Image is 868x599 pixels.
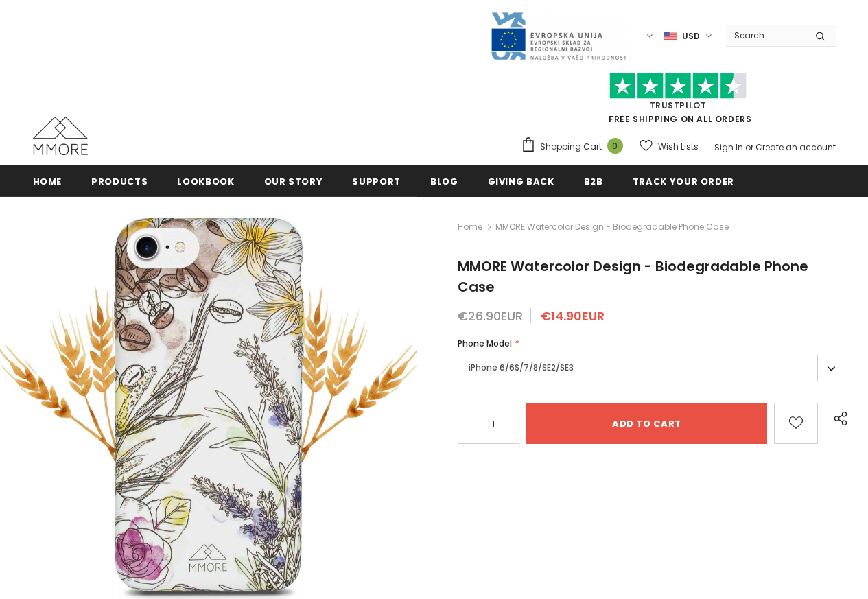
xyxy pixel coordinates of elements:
[458,257,808,296] span: MMORE Watercolor Design - Biodegradable Phone Case
[177,175,234,188] span: Lookbook
[91,165,148,196] a: Products
[640,134,699,158] a: Wish Lists
[458,355,845,381] label: iPhone 6/6S/7/8/SE2/SE3
[430,165,458,196] a: Blog
[526,403,767,444] input: Add to cart
[541,307,605,325] span: €14.90EUR
[682,30,700,43] span: USD
[264,165,323,196] a: Our Story
[91,175,148,188] span: Products
[755,141,836,153] a: Create an account
[607,138,623,154] span: 0
[33,165,62,196] a: Home
[664,30,677,42] img: USD
[609,73,747,99] img: Trust Pilot Stars
[714,141,743,153] a: Sign In
[177,165,234,196] a: Lookbook
[633,165,734,196] a: Track your order
[33,175,62,188] span: Home
[490,11,627,61] img: Javni Razpis
[264,175,323,188] span: Our Story
[458,219,482,235] a: Home
[495,219,729,235] span: MMORE Watercolor Design - Biodegradable Phone Case
[488,165,554,196] a: Giving back
[540,140,602,154] span: Shopping Cart
[33,117,88,155] img: MMORE Cases
[584,175,603,188] span: B2B
[458,338,512,349] span: Phone Model
[745,141,753,153] span: or
[458,307,523,325] span: €26.90EUR
[726,25,805,45] input: Search Site
[521,137,630,157] a: Shopping Cart 0
[490,30,627,41] a: Javni Razpis
[650,99,707,111] a: Trustpilot
[633,175,734,188] span: Track your order
[584,165,603,196] a: B2B
[430,175,458,188] span: Blog
[521,79,836,125] span: FREE SHIPPING ON ALL ORDERS
[488,175,554,188] span: Giving back
[658,140,699,154] span: Wish Lists
[352,175,401,188] span: support
[352,165,401,196] a: support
